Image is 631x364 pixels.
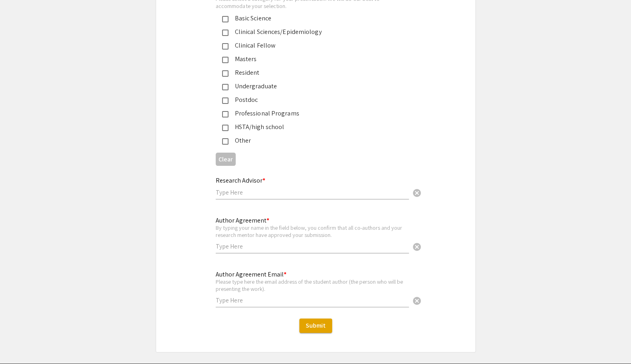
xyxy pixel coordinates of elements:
div: Undergraduate [228,82,397,91]
input: Type Here [216,242,409,251]
button: Clear [409,185,425,201]
button: Clear [409,239,425,255]
div: Please type here the email address of the student author (the person who will be presenting the w... [216,278,409,292]
span: cancel [412,242,422,252]
iframe: Chat [6,328,34,358]
div: HSTA/high school [228,122,397,132]
div: Other [228,136,397,145]
button: Clear [216,153,236,166]
mat-label: Author Agreement [216,216,269,225]
div: Postdoc [228,95,397,105]
div: Masters [228,54,397,64]
div: By typing your name in the field below, you confirm that all co-authors and your research mentor ... [216,224,409,238]
button: Clear [409,292,425,308]
input: Type Here [216,296,409,304]
div: Clinical Fellow [228,41,397,50]
span: Submit [306,321,326,330]
input: Type Here [216,188,409,197]
button: Submit [299,318,332,333]
mat-label: Author Agreement Email [216,270,286,278]
div: Professional Programs [228,109,397,118]
div: Basic Science [228,14,397,23]
span: cancel [412,296,422,306]
div: Clinical Sciences/Epidemiology [228,27,397,37]
mat-label: Research Advisor [216,176,265,185]
div: Resident [228,68,397,78]
span: cancel [412,188,422,198]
